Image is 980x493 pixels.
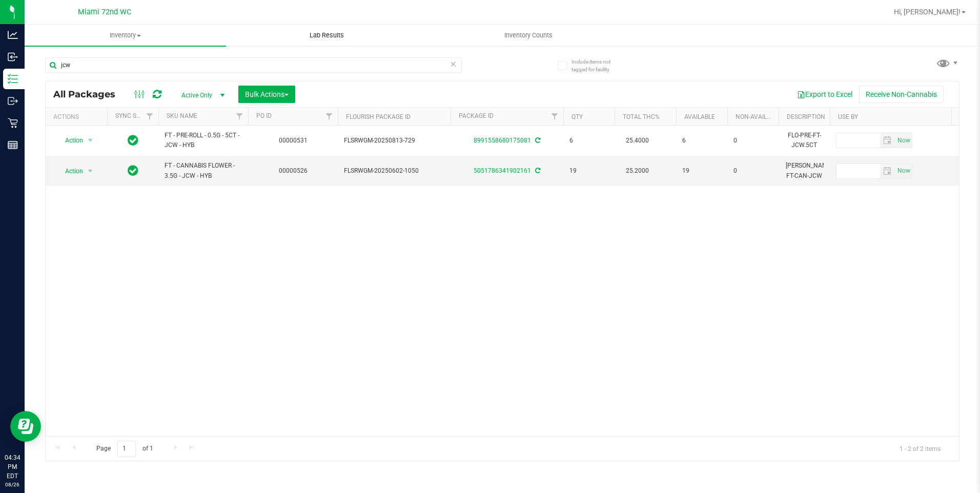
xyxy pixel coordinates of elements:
[534,137,540,144] span: Sync from Compliance System
[256,112,272,119] a: PO ID
[8,96,18,106] inline-svg: Outbound
[25,31,226,40] span: Inventory
[571,58,623,73] span: Include items not tagged for facility
[895,163,912,178] span: Set Current date
[787,113,825,120] a: Description
[474,167,531,174] a: 5051786341902161
[684,113,715,120] a: Available
[474,137,531,144] a: 8991558680175081
[5,453,20,481] p: 04:34 PM EDT
[785,130,824,151] div: FLO-PRE-FT-JCW.5CT
[569,136,608,146] span: 6
[790,86,859,103] button: Export to Excel
[621,133,654,148] span: 25.4000
[785,160,824,181] div: [PERSON_NAME]-FT-CAN-JCW
[682,136,721,146] span: 6
[534,167,540,174] span: Sync from Compliance System
[165,161,242,180] span: FT - CANNABIS FLOWER - 3.5G - JCW - HYB
[895,133,912,148] span: select
[226,25,427,46] a: Lab Results
[53,89,126,100] span: All Packages
[491,31,566,40] span: Inventory Counts
[5,481,20,488] p: 08/26
[279,137,308,144] a: 00000531
[891,441,949,456] span: 1 - 2 of 2 items
[53,113,103,120] div: Actions
[8,30,18,40] inline-svg: Analytics
[167,112,197,119] a: SKU Name
[10,411,41,442] iframe: Resource center
[894,8,961,16] span: Hi, [PERSON_NAME]!
[8,52,18,62] inline-svg: Inbound
[428,25,629,46] a: Inventory Counts
[88,441,161,457] span: Page of 1
[450,57,457,71] span: Clear
[296,31,358,40] span: Lab Results
[838,113,858,120] a: Use By
[621,163,654,178] span: 25.2000
[84,164,97,178] span: select
[571,113,583,120] a: Qty
[546,108,563,125] a: Filter
[859,86,944,103] button: Receive Non-Cannabis
[623,113,660,120] a: Total THC%
[344,136,444,146] span: FLSRWGM-20250813-729
[25,25,226,46] a: Inventory
[56,164,84,178] span: Action
[895,133,912,148] span: Set Current date
[45,57,462,73] input: Search Package ID, Item Name, SKU, Lot or Part Number...
[84,133,97,148] span: select
[231,108,248,125] a: Filter
[141,108,158,125] a: Filter
[8,118,18,128] inline-svg: Retail
[321,108,338,125] a: Filter
[78,8,131,16] span: Miami 72nd WC
[736,113,781,120] a: Non-Available
[117,441,136,457] input: 1
[346,113,411,120] a: Flourish Package ID
[895,164,912,178] span: select
[8,74,18,84] inline-svg: Inventory
[344,166,444,176] span: FLSRWGM-20250602-1050
[238,86,295,103] button: Bulk Actions
[880,164,895,178] span: select
[128,133,138,148] span: In Sync
[56,133,84,148] span: Action
[115,112,155,119] a: Sync Status
[165,131,242,150] span: FT - PRE-ROLL - 0.5G - 5CT - JCW - HYB
[245,90,289,98] span: Bulk Actions
[569,166,608,176] span: 19
[682,166,721,176] span: 19
[8,140,18,150] inline-svg: Reports
[459,112,494,119] a: Package ID
[128,163,138,178] span: In Sync
[279,167,308,174] a: 00000526
[733,136,772,146] span: 0
[880,133,895,148] span: select
[733,166,772,176] span: 0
